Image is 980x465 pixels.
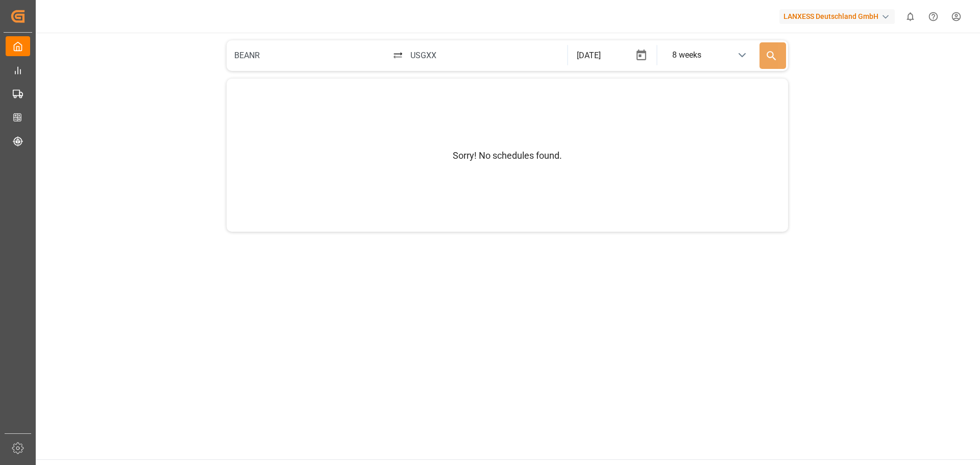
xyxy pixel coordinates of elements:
[672,49,701,61] div: 8 weeks
[453,149,562,162] p: Sorry! No schedules found.
[404,42,565,68] input: City / Port of arrival
[759,42,786,69] button: Search
[229,42,389,68] input: City / Port of departure
[899,5,922,28] button: show 0 new notifications
[779,7,899,26] button: LANXESS Deutschland GmbH
[779,9,895,24] div: LANXESS Deutschland GmbH
[922,5,945,28] button: Help Center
